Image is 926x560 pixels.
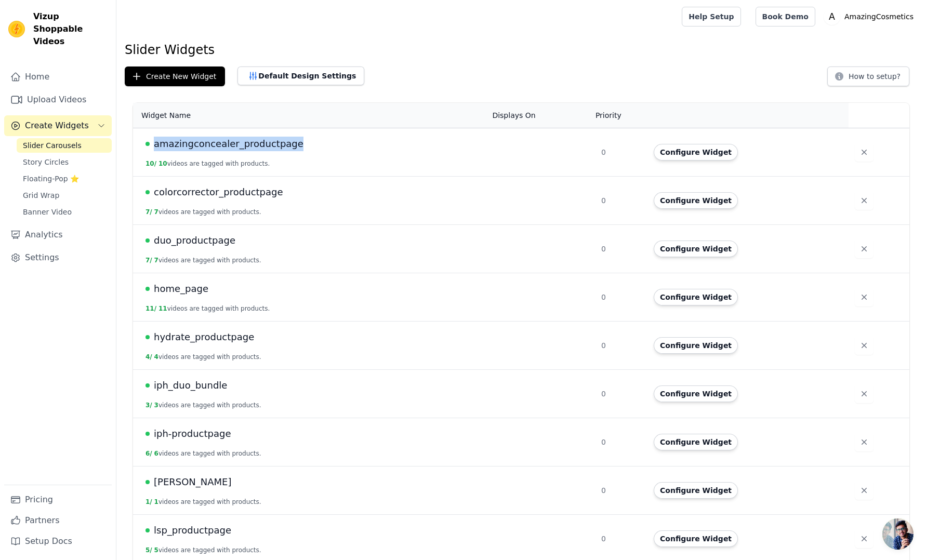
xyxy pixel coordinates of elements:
span: 4 [154,353,158,361]
a: Home [4,66,112,87]
td: 0 [595,370,647,418]
th: Priority [595,103,647,128]
span: hydrate_productpage [154,330,254,344]
span: Live Published [145,335,150,339]
button: Delete widget [855,481,874,500]
button: Configure Widget [654,482,738,499]
span: 1 / [145,498,152,505]
button: 5/ 5videos are tagged with products. [145,546,261,554]
button: 7/ 7videos are tagged with products. [145,256,261,264]
span: 5 [154,546,158,554]
td: 0 [595,466,647,515]
span: Banner Video [23,207,72,217]
span: Live Published [145,528,150,532]
button: Configure Widget [654,192,738,209]
span: 7 [154,208,158,216]
button: 6/ 6videos are tagged with products. [145,449,261,458]
span: 7 / [145,257,152,264]
text: A [829,11,835,22]
span: lsp_productpage [154,523,231,538]
button: Configure Widget [654,434,738,450]
span: 7 [154,257,158,264]
span: duo_productpage [154,233,235,248]
button: Delete widget [855,239,874,258]
th: Widget Name [133,103,486,128]
a: Slider Carousels [17,138,112,153]
a: Help Setup [682,7,740,26]
span: [PERSON_NAME] [154,475,232,489]
td: 0 [595,225,647,273]
td: 0 [595,273,647,322]
p: AmazingCosmetics [840,7,918,26]
button: Delete widget [855,529,874,548]
button: Configure Widget [654,385,738,402]
button: Default Design Settings [237,66,364,85]
td: 0 [595,322,647,370]
span: Live Published [145,190,150,194]
button: Delete widget [855,191,874,210]
a: Grid Wrap [17,188,112,203]
span: 3 [154,402,158,409]
a: Setup Docs [4,531,112,552]
button: 7/ 7videos are tagged with products. [145,208,261,216]
button: How to setup? [827,66,909,86]
span: Vizup Shoppable Videos [33,10,108,48]
a: Partners [4,510,112,531]
span: 7 / [145,208,152,216]
span: Live Published [145,432,150,436]
a: Pricing [4,489,112,510]
a: Story Circles [17,155,112,169]
span: Grid Wrap [23,190,59,201]
span: 6 [154,450,158,457]
span: Live Published [145,142,150,146]
button: 3/ 3videos are tagged with products. [145,401,261,409]
img: Vizup [8,21,25,37]
button: Delete widget [855,336,874,355]
td: 0 [595,418,647,466]
span: iph_duo_bundle [154,378,227,393]
button: Delete widget [855,143,874,162]
span: 10 [158,160,167,167]
button: Create New Widget [125,66,225,86]
span: 11 / [145,305,156,312]
button: Configure Widget [654,289,738,305]
span: 1 [154,498,158,505]
button: A AmazingCosmetics [824,7,918,26]
span: Story Circles [23,157,69,167]
span: Live Published [145,383,150,388]
span: 11 [158,305,167,312]
a: Open chat [882,518,914,550]
button: 1/ 1videos are tagged with products. [145,498,261,506]
span: home_page [154,282,208,296]
button: 4/ 4videos are tagged with products. [145,353,261,361]
span: 10 / [145,160,156,167]
td: 0 [595,128,647,177]
th: Displays On [486,103,594,128]
button: Configure Widget [654,241,738,257]
button: Configure Widget [654,337,738,354]
a: Upload Videos [4,89,112,110]
a: Book Demo [756,7,815,26]
span: Floating-Pop ⭐ [23,174,79,184]
span: Slider Carousels [23,140,82,151]
h1: Slider Widgets [125,42,918,58]
span: 3 / [145,402,152,409]
button: 10/ 10videos are tagged with products. [145,159,270,168]
a: How to setup? [827,74,909,84]
span: Live Published [145,287,150,291]
a: Analytics [4,224,112,245]
span: iph-productpage [154,426,231,441]
span: 5 / [145,546,152,554]
button: Delete widget [855,288,874,306]
button: Delete widget [855,384,874,403]
span: 4 / [145,353,152,361]
td: 0 [595,177,647,225]
span: Live Published [145,480,150,484]
button: Configure Widget [654,530,738,547]
button: Configure Widget [654,144,738,161]
button: Delete widget [855,433,874,451]
span: 6 / [145,450,152,457]
a: Settings [4,247,112,268]
a: Floating-Pop ⭐ [17,171,112,186]
span: Live Published [145,238,150,243]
